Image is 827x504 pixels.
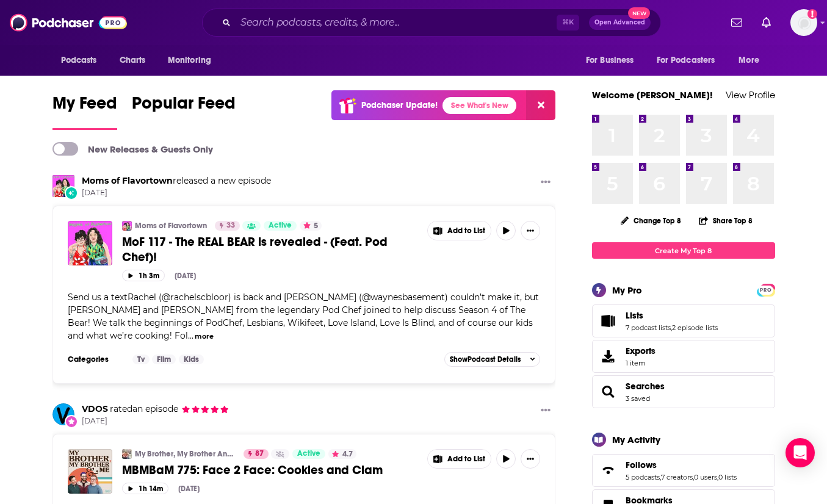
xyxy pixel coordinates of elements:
a: Show notifications dropdown [726,12,747,33]
span: My Feed [52,93,117,121]
span: , [660,473,661,481]
a: Kids [179,355,204,364]
a: PRO [759,285,773,294]
button: open menu [159,49,227,72]
span: VDOS's Rating: 5 out of 5 [181,405,229,414]
span: Open Advanced [594,20,645,26]
button: 1h 14m [122,483,168,494]
h3: released a new episode [82,175,271,187]
img: MoF 117 - The REAL BEAR is revealed - (Feat. Pod Chef)! [68,221,112,265]
span: For Podcasters [657,52,715,69]
button: open menu [649,49,733,72]
span: Charts [120,52,146,69]
a: 3 saved [626,394,650,403]
p: Podchaser Update! [361,100,438,110]
a: 5 podcasts [626,473,660,481]
img: Podchaser - Follow, Share and Rate Podcasts [10,11,127,34]
a: 0 users [694,473,717,481]
div: Search podcasts, credits, & more... [202,9,661,37]
svg: Add a profile image [807,9,817,19]
button: ShowPodcast Details [444,352,541,367]
img: MBMBaM 775: Face 2 Face: Cookies and Clam [68,449,112,494]
span: Podcasts [61,52,97,69]
span: Add to List [447,455,485,464]
a: New Releases & Guests Only [52,142,213,156]
span: Searches [592,375,775,408]
span: 1 item [626,359,655,367]
button: Show More Button [521,221,540,240]
span: PRO [759,286,773,295]
span: an episode [108,403,178,414]
button: Change Top 8 [613,213,689,228]
div: New Episode [65,186,78,200]
button: Show More Button [536,403,555,419]
button: more [195,331,214,342]
span: Exports [596,348,621,365]
a: 7 creators [661,473,693,481]
span: 87 [255,448,264,460]
button: Open AdvancedNew [589,15,651,30]
img: My Brother, My Brother And Me [122,449,132,459]
div: My Activity [612,434,660,445]
span: MBMBaM 775: Face 2 Face: Cookies and Clam [122,463,383,478]
a: Moms of Flavortown [122,221,132,231]
a: Moms of Flavortown [82,175,173,186]
button: open menu [52,49,113,72]
span: Exports [626,345,655,356]
a: Film [152,355,176,364]
img: User Profile [790,9,817,36]
div: Open Intercom Messenger [785,438,815,467]
div: [DATE] [178,484,200,493]
a: Follows [596,462,621,479]
button: 4.7 [328,449,356,459]
a: Show notifications dropdown [757,12,776,33]
a: Searches [596,383,621,400]
button: open menu [577,49,649,72]
a: VDOS [52,403,74,425]
a: 7 podcast lists [626,323,671,332]
span: [DATE] [82,188,271,198]
a: Searches [626,381,665,392]
img: Moms of Flavortown [52,175,74,197]
span: Lists [592,304,775,337]
a: 33 [215,221,240,231]
span: , [717,473,718,481]
span: Follows [592,454,775,487]
span: 33 [226,220,235,232]
a: Follows [626,459,737,470]
span: Lists [626,310,643,321]
button: 5 [300,221,322,231]
h3: Categories [68,355,123,364]
span: More [739,52,759,69]
span: [DATE] [82,416,229,427]
a: Active [292,449,325,459]
span: MoF 117 - The REAL BEAR is revealed - (Feat. Pod Chef)! [122,234,388,265]
button: Show More Button [536,175,555,190]
span: Send us a textRachel (@rachelscbloor) is back and [PERSON_NAME] (@waynesbasement) couldn’t make i... [68,292,539,341]
span: Popular Feed [132,93,236,121]
a: 87 [244,449,269,459]
span: rated [110,403,132,414]
button: 1h 3m [122,270,165,281]
button: Share Top 8 [698,209,753,232]
span: ... [188,330,193,341]
input: Search podcasts, credits, & more... [236,13,557,32]
button: Show More Button [428,221,491,240]
button: Show More Button [521,449,540,469]
a: MoF 117 - The REAL BEAR is revealed - (Feat. Pod Chef)! [122,234,419,265]
span: , [671,323,672,332]
button: open menu [730,49,775,72]
span: ⌘ K [557,15,579,31]
a: Charts [112,49,153,72]
a: 0 lists [718,473,737,481]
a: 2 episode lists [672,323,718,332]
div: My Pro [612,284,642,296]
a: Popular Feed [132,93,236,130]
a: Active [264,221,297,231]
span: Add to List [447,226,485,236]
